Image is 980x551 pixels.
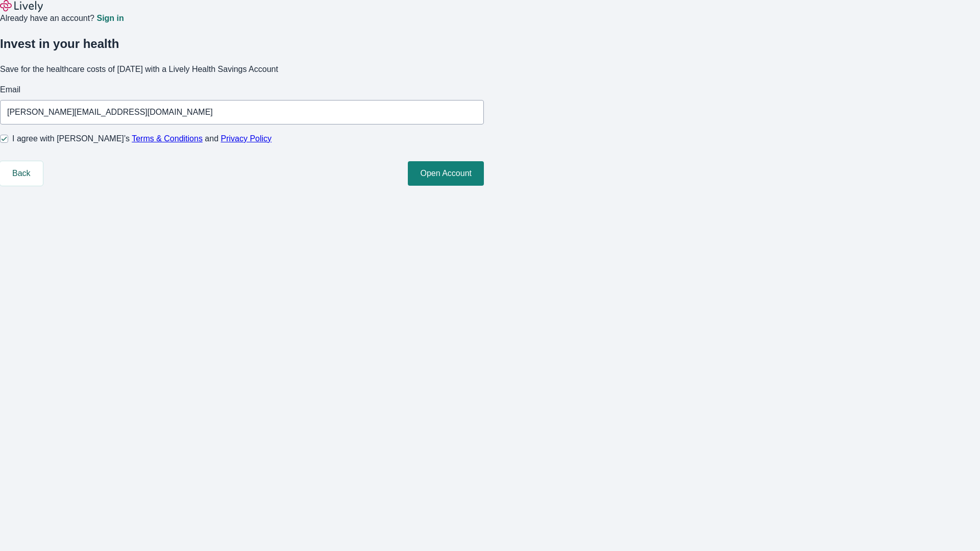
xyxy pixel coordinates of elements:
a: Terms & Conditions [132,134,203,143]
span: I agree with [PERSON_NAME]’s and [12,133,272,145]
a: Sign in [96,14,124,22]
button: Open Account [408,161,484,186]
a: Privacy Policy [221,134,272,143]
